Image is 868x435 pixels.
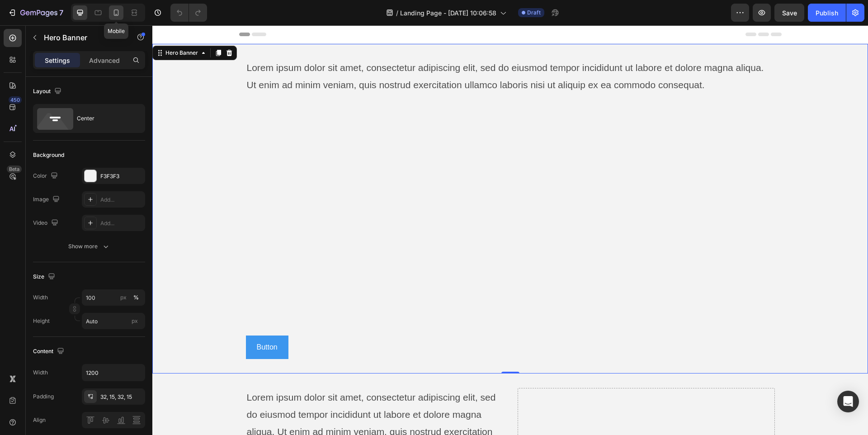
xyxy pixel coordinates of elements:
[808,4,846,22] button: Publish
[170,4,207,22] div: Undo/Redo
[77,108,132,129] div: Center
[100,219,143,227] div: Add...
[774,4,804,22] button: Save
[33,392,54,401] div: Padding
[33,238,145,255] button: Show more
[782,9,797,17] span: Save
[33,170,60,182] div: Color
[133,293,139,302] div: %
[837,391,859,412] div: Open Intercom Messenger
[120,293,127,302] div: px
[33,317,50,325] label: Height
[100,393,143,401] div: 32, 15, 32, 15
[33,151,64,159] div: Background
[33,217,60,229] div: Video
[9,96,22,104] div: 450
[82,289,145,306] input: px%
[132,317,138,324] span: px
[89,56,120,65] p: Advanced
[82,364,145,381] input: Auto
[33,194,61,206] div: Image
[33,345,66,358] div: Content
[33,293,48,302] label: Width
[400,8,496,18] span: Landing Page - [DATE] 10:06:58
[82,313,145,329] input: px
[33,85,63,98] div: Layout
[816,8,838,18] div: Publish
[396,8,398,18] span: /
[527,9,541,17] span: Draft
[118,292,129,303] button: %
[100,196,143,204] div: Add...
[59,7,63,18] p: 7
[33,416,46,424] div: Align
[7,165,22,173] div: Beta
[44,32,121,43] p: Hero Banner
[33,271,57,283] div: Size
[33,369,48,377] div: Width
[4,4,67,22] button: 7
[68,242,110,251] div: Show more
[152,25,868,435] iframe: Design area
[45,56,70,65] p: Settings
[100,172,143,180] div: F3F3F3
[131,292,142,303] button: px
[94,363,351,433] div: Lorem ipsum dolor sit amet, consectetur adipiscing elit, sed do eiusmod tempor incididunt ut labo...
